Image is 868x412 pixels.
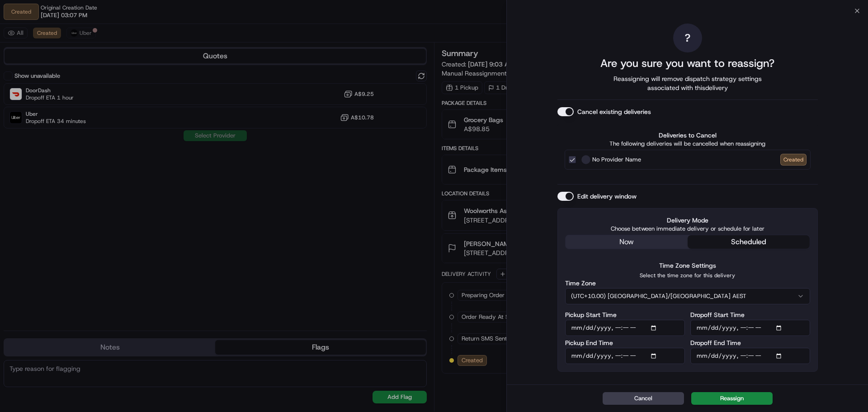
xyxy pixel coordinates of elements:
span: Knowledge Base [18,131,69,140]
div: We're available if you need us! [31,95,114,103]
button: Cancel [603,392,684,405]
img: Nash [9,9,27,27]
a: 📗Knowledge Base [5,128,73,144]
a: Powered byPylon [64,153,109,160]
input: Clear [24,58,149,68]
label: Cancel existing deliveries [577,107,651,116]
label: Time Zone Settings [659,261,716,270]
p: The following deliveries will be cancelled when reassigning [565,140,811,148]
span: No Provider Name [592,155,641,164]
div: 📗 [9,132,16,139]
label: Pickup End Time [565,340,613,346]
label: Edit delivery window [577,192,637,201]
div: Start new chat [31,86,148,95]
h2: Are you sure you want to reassign? [600,56,774,71]
p: Choose between immediate delivery or schedule for later [565,225,810,233]
button: Reassign [691,392,773,405]
span: API Documentation [85,131,145,140]
div: ? [673,24,702,52]
label: Time Zone [565,280,596,286]
label: Deliveries to Cancel [565,131,811,140]
label: Pickup Start Time [565,312,617,318]
span: Reassigning will remove dispatch strategy settings associated with this delivery [601,74,774,92]
label: Dropoff End Time [690,340,741,346]
div: 💻 [76,132,84,139]
button: scheduled [688,235,810,249]
p: Welcome 👋 [9,36,165,51]
a: 💻API Documentation [73,128,149,144]
label: Delivery Mode [565,216,810,225]
img: 1736555255976-a54dd68f-1ca7-489b-9aae-adbdc363a1c4 [9,86,25,103]
label: Dropoff Start Time [690,312,745,318]
p: Select the time zone for this delivery [565,272,810,279]
button: Start new chat [154,89,165,100]
button: now [566,235,688,249]
span: Pylon [90,153,109,160]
